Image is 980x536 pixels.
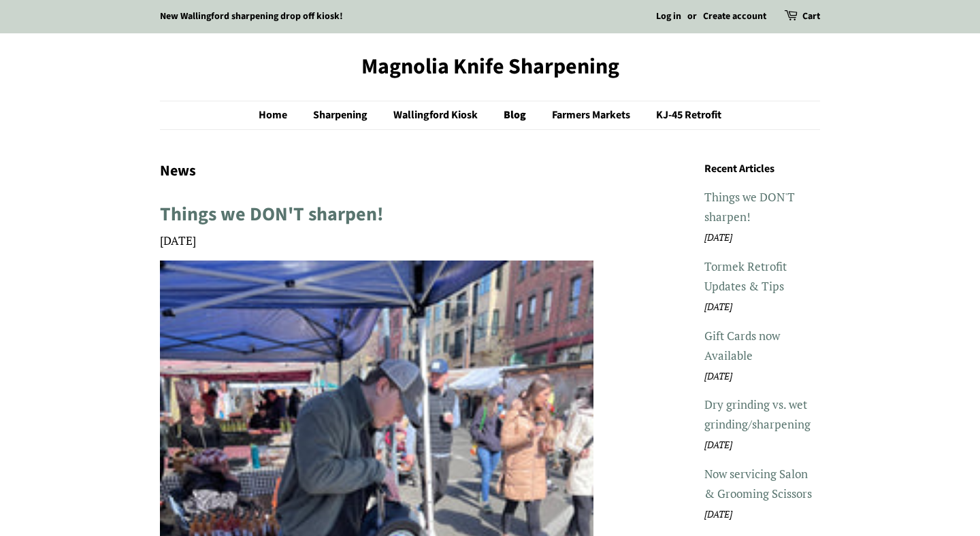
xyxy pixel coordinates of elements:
a: Gift Cards now Available [704,328,780,363]
em: [DATE] [704,370,732,382]
a: Blog [493,101,540,129]
a: Things we DON'T sharpen! [160,201,384,228]
a: Cart [802,9,820,25]
h1: News [160,161,593,182]
a: Dry grinding vs. wet grinding/sharpening [704,397,811,432]
a: Home [259,101,301,129]
li: or [687,9,697,25]
h3: Recent Articles [704,161,820,178]
a: Log in [656,10,681,23]
a: Sharpening [303,101,381,129]
a: Wallingford Kiosk [383,101,491,129]
a: Create account [703,10,766,23]
em: [DATE] [704,301,732,313]
a: New Wallingford sharpening drop off kiosk! [160,10,343,23]
a: Now servicing Salon & Grooming Scissors [704,466,812,501]
a: Things we DON'T sharpen! [704,189,795,224]
em: [DATE] [704,508,732,520]
time: [DATE] [160,233,196,248]
a: KJ-45 Retrofit [646,101,721,129]
em: [DATE] [704,439,732,451]
a: Magnolia Knife Sharpening [160,54,820,80]
a: Tormek Retrofit Updates & Tips [704,258,787,294]
em: [DATE] [704,231,732,244]
a: Farmers Markets [542,101,644,129]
